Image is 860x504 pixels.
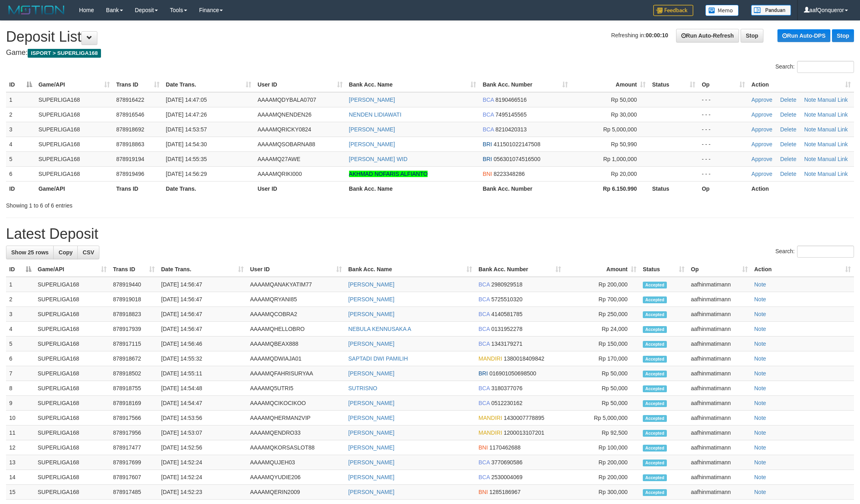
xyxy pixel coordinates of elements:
[478,296,490,302] span: BCA
[6,198,352,210] div: Showing 1 to 6 of 6 entries
[6,246,54,259] a: Show 25 rows
[6,122,35,137] td: 3
[804,141,816,147] a: Note
[28,49,101,58] span: ISPORT > SUPERLIGA168
[348,400,394,406] a: [PERSON_NAME]
[110,381,158,396] td: 878918755
[116,141,144,147] span: 878918863
[478,326,490,332] span: BCA
[688,381,751,396] td: aafhinmatimann
[348,415,394,421] a: [PERSON_NAME]
[6,4,67,16] img: MOTION_logo.png
[564,292,640,307] td: Rp 700,000
[676,29,739,42] a: Run Auto-Refresh
[754,385,766,391] a: Note
[113,181,163,196] th: Trans ID
[6,440,34,455] td: 12
[34,396,110,411] td: SUPERLIGA168
[6,151,35,166] td: 5
[6,181,35,196] th: ID
[491,296,523,302] span: Copy 5725510320 to clipboard
[479,181,571,196] th: Bank Acc. Number
[348,311,394,317] a: [PERSON_NAME]
[491,311,523,317] span: Copy 4140581785 to clipboard
[34,351,110,366] td: SUPERLIGA168
[348,355,408,362] a: SAPTADI DWI PAMILIH
[116,97,144,103] span: 878916422
[35,107,113,122] td: SUPERLIGA168
[653,5,693,16] img: Feedback.jpg
[158,396,247,411] td: [DATE] 14:54:47
[754,281,766,288] a: Note
[6,166,35,181] td: 6
[6,337,34,351] td: 5
[478,415,502,421] span: MANDIRI
[564,337,640,351] td: Rp 150,000
[166,171,207,177] span: [DATE] 14:56:29
[475,262,564,277] th: Bank Acc. Number: activate to sort column ascending
[166,126,207,133] span: [DATE] 14:53:57
[6,107,35,122] td: 2
[754,474,766,480] a: Note
[478,281,490,288] span: BCA
[6,396,34,411] td: 9
[818,111,848,118] a: Manual Link
[482,156,492,162] span: BRI
[110,292,158,307] td: 878919018
[346,181,480,196] th: Bank Acc. Name
[818,141,848,147] a: Manual Link
[611,97,637,103] span: Rp 50,000
[110,455,158,470] td: 878917699
[247,307,345,322] td: AAAAMQCOBRA2
[254,181,346,196] th: User ID
[777,29,830,42] a: Run Auto-DPS
[59,249,73,256] span: Copy
[649,181,698,196] th: Status
[479,77,571,92] th: Bank Acc. Number: activate to sort column ascending
[247,381,345,396] td: AAAAMQ5UTRI5
[348,341,394,347] a: [PERSON_NAME]
[158,337,247,351] td: [DATE] 14:56:46
[6,49,854,57] h4: Game:
[35,122,113,137] td: SUPERLIGA168
[348,326,411,332] a: NEBULA KENNUSAKA A
[491,385,523,391] span: Copy 3180377076 to clipboard
[35,151,113,166] td: SUPERLIGA168
[6,92,35,107] td: 1
[348,370,394,377] a: [PERSON_NAME]
[116,156,144,162] span: 878919194
[688,322,751,337] td: aafhinmatimann
[751,141,772,147] a: Approve
[491,400,523,406] span: Copy 0512230162 to clipboard
[34,277,110,292] td: SUPERLIGA168
[166,156,207,162] span: [DATE] 14:55:35
[751,97,772,103] a: Approve
[754,489,766,495] a: Note
[643,400,667,407] span: Accepted
[11,249,48,256] span: Show 25 rows
[482,111,494,118] span: BCA
[603,126,637,133] span: Rp 5,000,000
[564,322,640,337] td: Rp 24,000
[34,425,110,440] td: SUPERLIGA168
[804,111,816,118] a: Note
[158,262,247,277] th: Date Trans.: activate to sort column ascending
[34,307,110,322] td: SUPERLIGA168
[116,126,144,133] span: 878918692
[643,385,667,392] span: Accepted
[34,337,110,351] td: SUPERLIGA168
[110,307,158,322] td: 878918823
[494,141,541,147] span: Copy 411501022147508 to clipboard
[6,262,34,277] th: ID: activate to sort column descending
[158,366,247,381] td: [DATE] 14:55:11
[818,156,848,162] a: Manual Link
[348,489,394,495] a: [PERSON_NAME]
[6,292,34,307] td: 2
[247,440,345,455] td: AAAAMQKORSASLOT88
[754,415,766,421] a: Note
[6,307,34,322] td: 3
[494,156,541,162] span: Copy 056301074516500 to clipboard
[53,246,78,259] a: Copy
[349,171,428,177] a: AKHMAD NOFARIS ALFIANTO
[688,262,751,277] th: Op: activate to sort column ascending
